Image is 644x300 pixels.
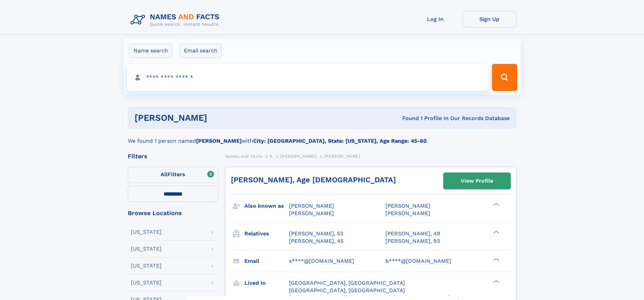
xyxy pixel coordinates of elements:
[244,255,289,267] h3: Email
[131,263,162,269] div: [US_STATE]
[289,287,405,294] span: [GEOGRAPHIC_DATA], [GEOGRAPHIC_DATA]
[462,11,517,27] a: Sign Up
[408,11,462,27] a: Log In
[231,176,396,184] a: [PERSON_NAME], Age [DEMOGRAPHIC_DATA]
[128,129,517,145] div: We found 1 person named with .
[289,237,343,245] a: [PERSON_NAME], 45
[180,44,222,58] label: Email search
[128,11,225,29] img: Logo Names and Facts
[129,44,172,58] label: Name search
[492,202,500,207] div: ❯
[135,114,305,122] h1: [PERSON_NAME]
[461,173,493,189] div: View Profile
[128,153,218,159] div: Filters
[492,230,500,234] div: ❯
[289,230,343,237] a: [PERSON_NAME], 53
[492,279,500,283] div: ❯
[385,230,440,237] a: [PERSON_NAME], 49
[289,203,334,209] span: [PERSON_NAME]
[128,167,218,183] label: Filters
[131,246,162,252] div: [US_STATE]
[161,171,168,178] span: All
[270,152,273,160] a: K
[289,280,405,286] span: [GEOGRAPHIC_DATA], [GEOGRAPHIC_DATA]
[196,138,242,144] b: [PERSON_NAME]
[324,154,360,159] span: [PERSON_NAME]
[270,154,273,159] span: K
[385,210,430,216] span: [PERSON_NAME]
[492,257,500,261] div: ❯
[289,210,334,216] span: [PERSON_NAME]
[244,277,289,289] h3: Lived in
[444,173,510,189] a: View Profile
[492,64,517,91] button: Search Button
[127,64,489,91] input: search input
[280,154,316,159] span: [PERSON_NAME]
[131,280,162,285] div: [US_STATE]
[305,115,510,122] div: Found 1 Profile In Our Records Database
[385,237,440,245] a: [PERSON_NAME], 93
[128,210,218,216] div: Browse Locations
[244,228,289,239] h3: Relatives
[244,200,289,212] h3: Also known as
[385,203,430,209] span: [PERSON_NAME]
[253,138,427,144] b: City: [GEOGRAPHIC_DATA], State: [US_STATE], Age Range: 45-60
[280,152,316,160] a: [PERSON_NAME]
[131,229,162,235] div: [US_STATE]
[225,152,262,160] a: Names and Facts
